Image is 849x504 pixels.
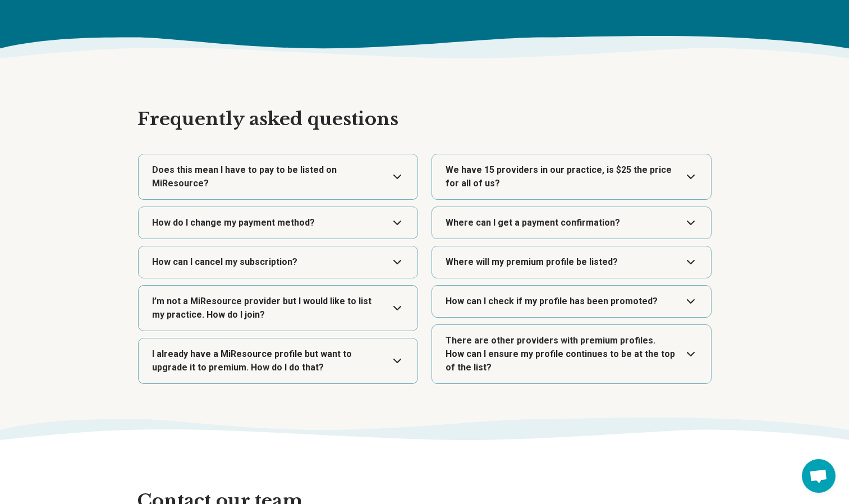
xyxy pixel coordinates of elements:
[802,459,836,493] a: Open chat
[446,216,697,230] dt: Where can I get a payment confirmation?
[446,255,697,269] dt: Where will my premium profile be listed?
[446,334,697,374] dt: There are other providers with premium profiles. How can I ensure my profile continues to be at t...
[437,246,706,278] button: Expand
[137,108,712,131] h2: Frequently asked questions
[446,295,697,308] dt: How can I check if my profile has been promoted?
[152,216,404,230] dt: How do I change my payment method?
[152,255,404,269] dt: How can I cancel my subscription?
[437,286,706,317] button: Expand
[437,207,706,239] button: Expand
[143,154,413,199] button: Expand
[446,163,697,190] dt: We have 15 providers in our practice, is $25 the price for all of us?
[152,163,404,190] dt: Does this mean I have to pay to be listed on MiResource?
[143,246,413,278] button: Expand
[152,295,404,322] dt: I’m not a MiResource provider but I would like to list my practice. How do I join?
[152,347,404,374] dt: I already have a MiResource profile but want to upgrade it to premium. How do I do that?
[437,325,706,383] button: Expand
[437,154,706,199] button: Expand
[143,207,413,239] button: Expand
[143,338,413,383] button: Expand
[143,286,413,331] button: Expand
